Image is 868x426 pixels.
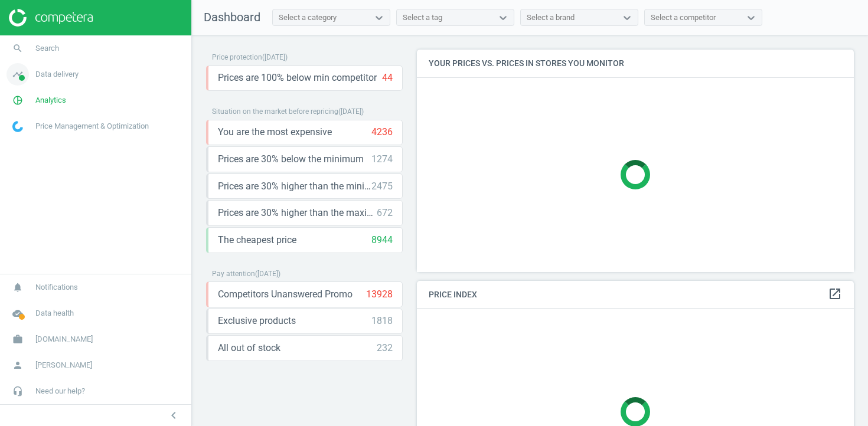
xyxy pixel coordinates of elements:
[218,342,280,355] span: All out of stock
[262,53,288,61] span: ( [DATE] )
[218,153,364,166] span: Prices are 30% below the minimum
[212,107,338,116] span: Situation on the market before repricing
[371,180,393,193] div: 2475
[6,328,29,350] i: work
[35,308,74,319] span: Data health
[417,50,854,77] h4: Your prices vs. prices in stores you monitor
[35,95,66,106] span: Analytics
[35,43,59,54] span: Search
[366,288,393,301] div: 13928
[218,288,353,301] span: Competitors Unanswered Promo
[279,12,337,23] div: Select a category
[6,354,29,376] i: person
[828,287,842,301] i: open_in_new
[218,180,371,193] span: Prices are 30% higher than the minimum
[218,71,377,84] span: Prices are 100% below min competitor
[35,360,92,371] span: [PERSON_NAME]
[167,408,181,422] i: chevron_left
[417,281,854,309] h4: Price Index
[371,314,393,327] div: 1818
[218,234,296,247] span: The cheapest price
[218,126,332,139] span: You are the most expensive
[6,37,29,60] i: search
[159,408,188,423] button: chevron_left
[6,380,29,402] i: headset_mic
[212,270,255,278] span: Pay attention
[12,121,23,132] img: wGWNvw8QSZomAAAAABJRU5ErkJggg==
[35,334,93,345] span: [DOMAIN_NAME]
[6,89,29,112] i: pie_chart_outlined
[377,342,393,355] div: 232
[382,71,393,84] div: 44
[9,9,93,27] img: ajHJNr6hYgQAAAAASUVORK5CYII=
[371,234,393,247] div: 8944
[651,12,716,23] div: Select a competitor
[212,53,262,61] span: Price protection
[204,10,260,24] span: Dashboard
[35,386,85,396] span: Need our help?
[218,314,296,327] span: Exclusive products
[35,121,149,132] span: Price Management & Optimization
[527,12,575,23] div: Select a brand
[255,270,280,278] span: ( [DATE] )
[218,207,377,219] span: Prices are 30% higher than the maximal
[6,63,29,86] i: timeline
[403,12,442,23] div: Select a tag
[371,153,393,166] div: 1274
[35,282,78,293] span: Notifications
[828,287,842,302] a: open_in_new
[377,207,393,219] div: 672
[338,107,364,116] span: ( [DATE] )
[6,276,29,299] i: notifications
[6,302,29,325] i: cloud_done
[35,69,79,80] span: Data delivery
[371,126,393,139] div: 4236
